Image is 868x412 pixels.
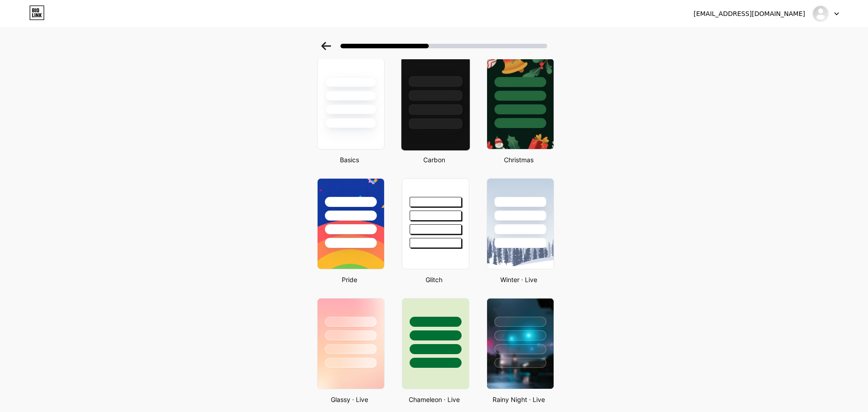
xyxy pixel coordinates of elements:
img: abigail434 [812,5,829,22]
div: [EMAIL_ADDRESS][DOMAIN_NAME] [693,9,805,19]
div: Chameleon · Live [399,395,469,404]
div: Christmas [484,155,554,165]
div: Carbon [399,155,469,165]
div: Pride [314,275,385,284]
div: Glassy · Live [314,395,385,404]
div: Rainy Night · Live [484,395,554,404]
div: Glitch [399,275,469,284]
div: Basics [314,155,385,165]
div: Winter · Live [484,275,554,284]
